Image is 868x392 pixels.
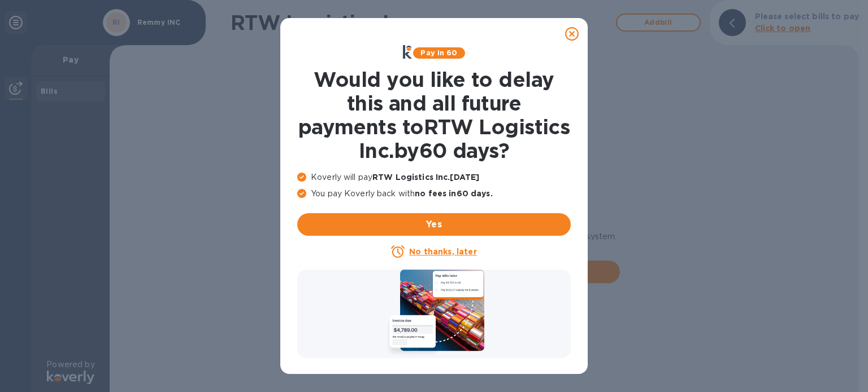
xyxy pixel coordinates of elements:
[415,189,492,198] b: no fees in 60 days .
[420,49,457,57] b: Pay in 60
[409,247,476,256] u: No thanks, later
[297,213,571,236] button: Yes
[306,218,562,231] span: Yes
[297,188,571,200] p: You pay Koverly back with
[297,68,571,162] h1: Would you like to delay this and all future payments to RTW Logistics Inc. by 60 days ?
[297,171,571,183] p: Koverly will pay
[372,173,479,182] b: RTW Logistics Inc. [DATE]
